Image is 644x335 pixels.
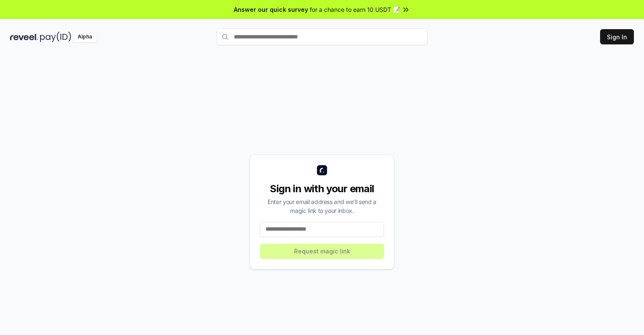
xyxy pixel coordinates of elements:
[10,32,38,42] img: reveel_dark
[600,29,634,44] button: Sign In
[260,182,384,196] div: Sign in with your email
[73,32,97,42] div: Alpha
[260,197,384,215] div: Enter your email address and we’ll send a magic link to your inbox.
[310,5,400,14] span: for a chance to earn 10 USDT 📝
[234,5,308,14] span: Answer our quick survey
[317,165,327,175] img: logo_small
[40,32,71,42] img: pay_id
